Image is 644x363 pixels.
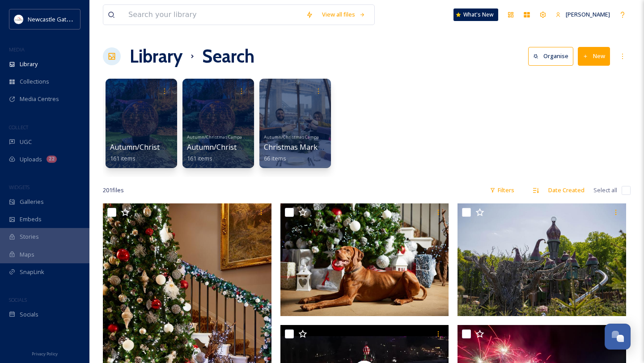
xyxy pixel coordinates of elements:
span: [PERSON_NAME] [566,10,610,18]
img: DqD9wEUd_400x400.jpg [14,15,23,24]
span: Galleries [20,198,44,206]
span: Christmas Markets [264,142,328,152]
img: Phil Wilkinson_The Alnwick Garden_Opening day_28.JPG [458,203,626,316]
div: Filters [485,181,519,199]
button: Organise [528,47,573,65]
a: What's New [453,8,498,21]
span: WIDGETS [9,184,30,190]
a: View all files [318,6,370,23]
span: Maps [20,250,34,259]
span: 201 file s [103,186,124,194]
a: Organise [528,47,578,65]
span: Select all [593,186,617,194]
a: Autumn/Christmas Campaigns 25Christmas Markets66 items [264,132,333,162]
a: Autumn/Christmas Campaign 25161 items [110,143,219,162]
a: Privacy Policy [32,348,58,359]
span: 161 items [187,154,212,162]
span: 161 items [110,154,136,162]
span: COLLECT [9,124,28,131]
span: Media Centres [20,95,59,103]
span: Autumn/Christmas Campaigns 25 [187,142,300,152]
span: UGC [20,138,32,146]
button: Open Chat [605,324,631,350]
span: Autumn/Christmas Campaign 25 [110,142,219,152]
span: Library [20,60,38,68]
span: 66 items [264,154,286,162]
span: Newcastle Gateshead Initiative [28,15,110,23]
span: Autumn/Christmas Campaign 25 [187,134,254,140]
span: SnapLink [20,268,44,276]
div: 22 [47,156,57,163]
span: Privacy Policy [32,351,58,357]
span: Autumn/Christmas Campaigns 25 [264,134,333,140]
button: New [578,47,610,65]
h1: Search [202,43,254,70]
a: Autumn/Christmas Campaign 25Autumn/Christmas Campaigns 25161 items [187,132,300,162]
a: [PERSON_NAME] [551,6,614,23]
span: Socials [20,310,38,319]
input: Search your library [124,5,301,25]
img: ext_1752846295.855811_gm.linden@macdonald-hotels.co.uk-MDH_LinH_Xmas_Interiors_RudyVizla_Christma... [280,203,449,316]
span: Uploads [20,155,42,164]
div: Date Created [544,181,589,199]
span: MEDIA [9,46,25,53]
span: Collections [20,77,49,86]
span: SOCIALS [9,296,27,303]
a: Library [130,43,182,70]
span: Embeds [20,215,42,224]
span: Stories [20,232,39,241]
